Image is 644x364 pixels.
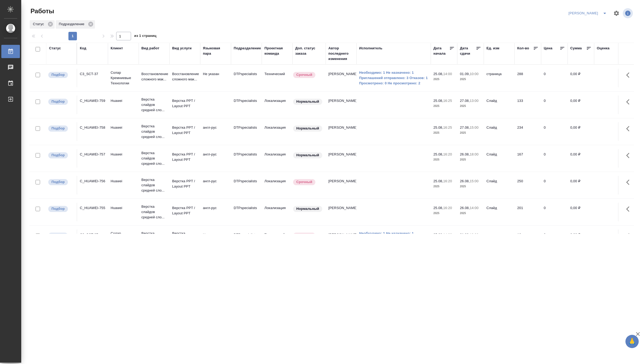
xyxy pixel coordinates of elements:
[433,184,455,189] p: 2025
[433,179,443,183] p: 25.08,
[359,46,382,51] div: Исполнитель
[200,176,231,194] td: англ-рус
[470,125,478,129] p: 15:00
[433,99,443,103] p: 25.08,
[111,98,136,103] p: Huawei
[296,153,319,158] p: Нормальный
[486,46,499,51] div: Ед. изм
[623,176,636,189] button: Здесь прячутся важные кнопки
[234,46,261,51] div: Подразделение
[470,206,478,210] p: 14:00
[484,229,515,248] td: шт
[80,232,105,237] div: C3_SCT-37
[48,179,74,186] div: Можно подбирать исполнителей
[30,20,55,29] div: Статус
[49,46,61,51] div: Статус
[264,46,290,56] div: Проектная команда
[443,99,452,103] p: 16:25
[172,46,192,51] div: Вид услуги
[460,125,470,129] p: 27.08,
[51,72,65,77] p: Подбор
[541,176,568,194] td: 0
[262,96,293,114] td: Локализация
[544,46,552,51] div: Цена
[623,203,636,215] button: Здесь прячутся важные кнопки
[48,152,74,159] div: Можно подбирать исполнителей
[172,205,198,216] p: Верстка PPT / Layout PPT
[200,203,231,221] td: англ-рус
[51,233,65,238] p: Подбор
[80,152,105,157] div: C_HUAWEI-757
[460,157,481,162] p: 2025
[141,71,167,82] p: Восстановление сложного мак...
[111,231,136,247] p: Солар Кремниевые Технологии
[541,229,568,248] td: 0
[51,126,65,131] p: Подбор
[141,124,167,140] p: Верстка слайдов средней сло...
[48,232,74,239] div: Можно подбирать исполнителей
[484,149,515,168] td: Слайд
[231,96,262,114] td: DTPspecialists
[433,206,443,210] p: 25.08,
[443,72,452,76] p: 14:00
[443,125,452,129] p: 16:25
[541,96,568,114] td: 0
[296,99,319,104] p: Нормальный
[443,233,452,237] p: 14:00
[470,72,478,76] p: 10:00
[111,125,136,130] p: Huawei
[231,229,262,248] td: DTPspecialists
[568,176,594,194] td: 0,00 ₽
[623,96,636,108] button: Здесь прячутся важные кнопки
[262,203,293,221] td: Локализация
[231,203,262,221] td: DTPspecialists
[172,71,198,82] p: Восстановление сложного мак...
[111,179,136,184] p: Huawei
[200,149,231,168] td: англ-рус
[141,177,167,193] p: Верстка слайдов средней сло...
[623,229,636,242] button: Здесь прячутся важные кнопки
[141,204,167,220] p: Верстка слайдов средней сло...
[515,69,541,87] td: 288
[517,46,529,51] div: Кол-во
[111,205,136,211] p: Huawei
[433,103,455,109] p: 2025
[460,184,481,189] p: 2025
[568,122,594,141] td: 0,00 ₽
[262,149,293,168] td: Локализация
[460,103,481,109] p: 2025
[262,69,293,87] td: Технический
[433,72,443,76] p: 25.08,
[484,69,515,87] td: страница
[51,153,65,158] p: Подбор
[568,203,594,221] td: 0,00 ₽
[48,205,74,213] div: Можно подбирать исполнителей
[326,69,356,87] td: [PERSON_NAME]
[326,176,356,194] td: [PERSON_NAME]
[484,96,515,114] td: Слайд
[460,152,470,156] p: 26.08,
[262,176,293,194] td: Локализация
[433,77,455,82] p: 2025
[141,46,159,51] div: Вид работ
[515,229,541,248] td: 16
[231,149,262,168] td: DTPspecialists
[231,176,262,194] td: DTPspecialists
[172,152,198,162] p: Верстка PPT / Layout PPT
[141,150,167,166] p: Верстка слайдов средней сло...
[433,46,449,56] div: Дата начала
[628,336,637,347] span: 🙏
[443,206,452,210] p: 16:20
[262,229,293,248] td: Технический
[296,126,319,131] p: Нормальный
[515,149,541,168] td: 167
[433,211,455,216] p: 2025
[200,122,231,141] td: англ-рус
[443,152,452,156] p: 16:20
[326,122,356,141] td: [PERSON_NAME]
[541,69,568,87] td: 0
[623,8,634,18] span: Посмотреть информацию
[460,77,481,82] p: 2025
[295,46,323,56] div: Доп. статус заказа
[567,9,610,18] div: split button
